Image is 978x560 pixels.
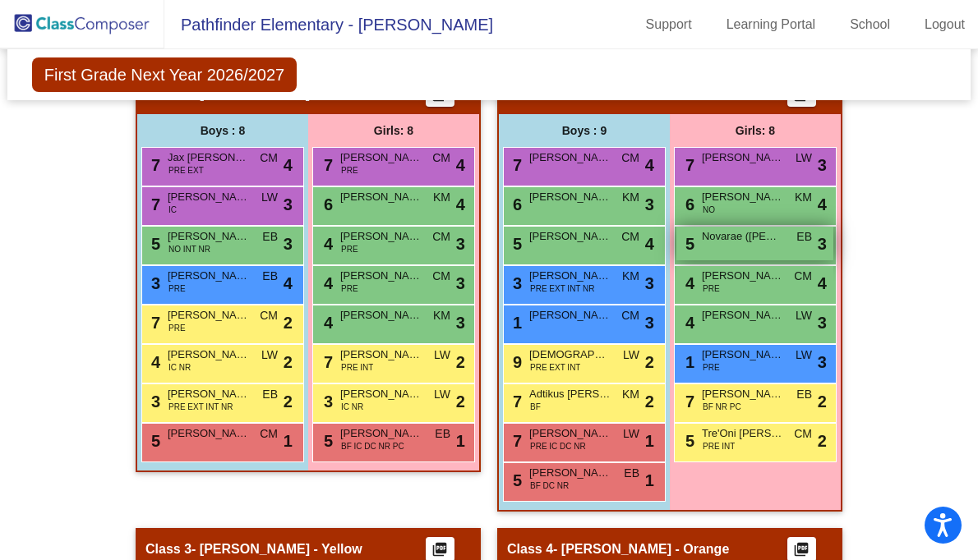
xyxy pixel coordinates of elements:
span: 5 [320,432,333,450]
span: PRE EXT INT NR [530,282,595,295]
span: [PERSON_NAME] [529,228,611,245]
span: LW [261,347,278,364]
span: CM [432,149,450,167]
span: 7 [681,156,694,174]
span: IC NR [341,401,363,413]
span: 4 [284,153,293,177]
span: PRE [703,282,720,295]
span: EB [262,228,278,246]
span: NO [703,204,715,216]
span: 7 [147,195,160,213]
span: 5 [147,235,160,253]
span: KM [433,307,450,324]
span: CM [621,149,639,167]
span: LW [796,149,812,167]
span: EB [435,425,450,443]
span: Pathfinder Elementary - [PERSON_NAME] [164,11,493,38]
span: [PERSON_NAME] [702,307,784,324]
span: [PERSON_NAME] [529,149,611,166]
div: Boys : 8 [137,114,308,147]
span: BF [530,401,541,413]
span: 4 [456,153,465,177]
a: School [837,11,903,38]
span: LW [623,347,639,364]
span: [PERSON_NAME] [340,347,422,363]
span: 7 [320,353,333,371]
span: 7 [320,156,333,174]
span: 4 [320,235,333,253]
span: [PERSON_NAME] [529,307,611,324]
span: 4 [320,314,333,332]
span: 7 [681,392,694,411]
span: PRE IC DC NR [530,440,586,452]
span: CM [260,307,278,324]
span: PRE INT [341,361,373,374]
span: KM [622,189,639,206]
span: 3 [147,392,160,411]
span: EB [624,465,639,482]
span: 2 [284,350,293,374]
span: IC NR [168,361,191,374]
span: Tre'Oni [PERSON_NAME] [702,425,784,442]
span: 4 [645,232,654,256]
span: LW [434,386,450,403]
span: PRE [703,361,720,374]
span: 4 [147,353,160,371]
span: [PERSON_NAME] [PERSON_NAME] [168,268,250,284]
div: Girls: 8 [308,114,479,147]
span: PRE [341,282,358,295]
span: - [PERSON_NAME] - Orange [553,541,729,558]
span: 3 [645,192,654,217]
span: - [PERSON_NAME] - Yellow [191,541,362,558]
span: CM [432,268,450,285]
span: [PERSON_NAME] [702,386,784,402]
span: [DEMOGRAPHIC_DATA] [529,347,611,363]
span: LW [261,189,278,206]
span: [PERSON_NAME] [529,189,611,205]
span: PRE [168,322,186,334]
span: [PERSON_NAME] [702,189,784,205]
span: 5 [681,432,694,450]
span: 4 [818,192,827,217]
span: CM [794,425,812,443]
span: 2 [645,350,654,374]
span: EB [262,268,278,285]
span: [PERSON_NAME] [168,228,250,245]
span: 7 [509,432,522,450]
span: 6 [681,195,694,213]
span: PRE INT [703,440,735,452]
span: LW [796,307,812,324]
span: PRE [168,282,186,295]
span: Adtikus [PERSON_NAME] [529,386,611,402]
span: 6 [320,195,333,213]
span: [PERSON_NAME] [529,465,611,481]
span: CM [621,228,639,246]
span: Jax [PERSON_NAME] [168,149,250,166]
span: [PERSON_NAME] [340,425,422,442]
span: PRE EXT [168,164,204,177]
span: 1 [681,353,694,371]
span: First Grade Next Year 2026/2027 [32,57,297,92]
span: 6 [509,195,522,213]
span: [PERSON_NAME] [168,347,250,363]
span: 4 [681,274,694,292]
span: KM [622,268,639,285]
span: 3 [456,310,465,335]
span: 2 [284,389,293,414]
span: 2 [284,310,293,335]
span: 4 [645,153,654,177]
span: 3 [509,274,522,292]
span: 1 [645,429,654,453]
span: CM [794,268,812,285]
a: Logout [911,11,978,38]
span: 4 [284,271,293,296]
span: CM [260,425,278,443]
span: 3 [818,232,827,256]
span: 1 [645,468,654,493]
span: 3 [456,232,465,256]
span: PRE EXT INT NR [168,401,233,413]
span: [PERSON_NAME] [702,268,784,284]
span: LW [434,347,450,364]
span: IC [168,204,177,216]
span: LW [623,425,639,443]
